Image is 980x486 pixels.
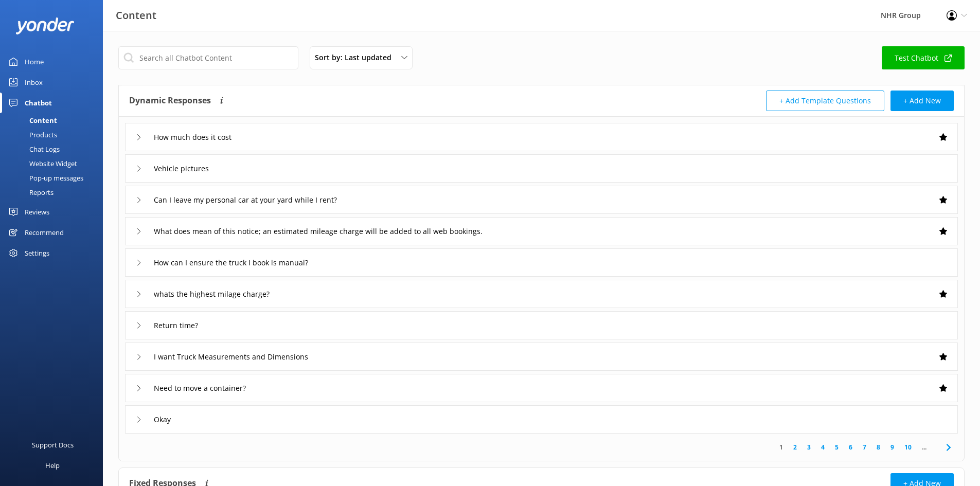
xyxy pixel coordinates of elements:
[116,7,156,24] h3: Content
[6,156,103,171] a: Website Widget
[25,222,64,243] div: Recommend
[118,46,298,69] input: Search all Chatbot Content
[15,17,75,34] img: yonder-white-logo.png
[25,72,43,93] div: Inbox
[774,442,788,452] a: 1
[802,442,816,452] a: 3
[830,442,844,452] a: 5
[315,52,398,63] span: Sort by: Last updated
[871,442,885,452] a: 8
[32,435,74,455] div: Support Docs
[6,171,103,185] a: Pop-up messages
[844,442,858,452] a: 6
[6,185,54,200] div: Reports
[25,243,49,263] div: Settings
[6,142,60,156] div: Chat Logs
[45,455,60,476] div: Help
[25,202,49,222] div: Reviews
[917,442,932,452] span: ...
[25,93,52,113] div: Chatbot
[899,442,917,452] a: 10
[6,185,103,200] a: Reports
[816,442,830,452] a: 4
[885,442,899,452] a: 9
[6,156,77,171] div: Website Widget
[6,128,57,142] div: Products
[6,142,103,156] a: Chat Logs
[858,442,871,452] a: 7
[788,442,802,452] a: 2
[6,113,103,128] a: Content
[129,91,211,111] h4: Dynamic Responses
[766,91,884,111] button: + Add Template Questions
[6,128,103,142] a: Products
[890,91,954,111] button: + Add New
[6,171,83,185] div: Pop-up messages
[882,46,965,69] a: Test Chatbot
[6,113,57,128] div: Content
[25,51,44,72] div: Home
